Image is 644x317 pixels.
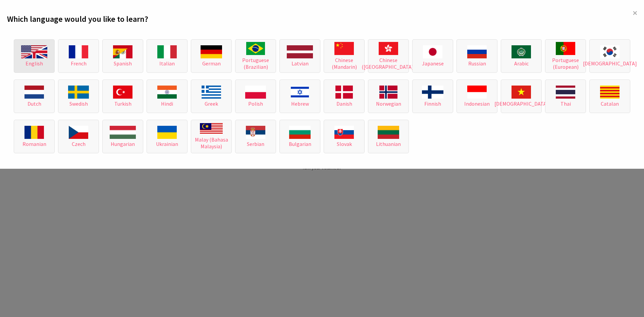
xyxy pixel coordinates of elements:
span: Hindi [161,100,173,107]
span: Spanish [114,60,132,67]
button: [DEMOGRAPHIC_DATA] [501,80,542,113]
button: Thai [545,80,586,113]
img: Thai [556,86,576,99]
img: Greek [202,86,221,99]
button: Lithuanian [368,120,409,153]
button: Ukrainian [147,120,187,153]
span: Turkish [114,100,131,107]
img: Slovak [334,126,354,139]
img: Catalan [600,86,620,99]
img: German [201,45,222,58]
img: Chinese (Mandarin) [379,42,398,55]
img: English [21,45,47,58]
button: Catalan [589,80,630,113]
img: Russian [467,45,487,58]
button: Hindi [147,80,187,113]
span: Norwegian [376,100,401,107]
img: Finnish [422,86,443,99]
img: Spanish [113,45,133,58]
button: Swedish [58,80,99,113]
button: Danish [324,80,365,113]
span: [DEMOGRAPHIC_DATA] [494,100,548,107]
span: Russian [468,60,486,67]
button: Serbian [235,120,276,153]
img: Serbian [246,126,266,139]
button: Finnish [412,80,453,113]
span: Italian [159,60,175,67]
img: French [69,45,89,58]
img: Italian [157,45,177,58]
span: Thai [560,100,571,107]
img: Bulgarian [289,126,311,139]
button: Greek [191,80,232,113]
img: Portuguese (European) [556,42,576,55]
button: Japanese [412,39,453,73]
span: Czech [72,141,86,147]
button: Turkish [102,80,143,113]
button: Romanian [14,120,55,153]
button: Russian [457,39,497,73]
img: Norwegian [379,86,397,99]
span: Japanese [422,60,444,67]
span: Indonesian [464,100,490,107]
span: Portuguese (Brazilian) [239,57,272,70]
img: Korean [600,45,620,58]
img: Polish [245,86,266,99]
img: Turkish [113,86,133,99]
button: Latvian [279,39,320,73]
button: Spanish [102,39,143,73]
img: Latvian [287,45,313,58]
span: Danish [336,100,352,107]
span: Arabic [514,60,529,67]
img: Swedish [68,86,89,99]
span: French [71,60,87,67]
img: Hungarian [110,126,136,139]
button: Czech [58,120,99,153]
img: Indonesian [467,86,487,99]
button: French [58,39,99,73]
span: Ukrainian [156,141,178,147]
button: Norwegian [368,80,409,113]
span: English [25,60,43,67]
button: Hungarian [102,120,143,153]
span: Swedish [69,100,88,107]
img: Chinese (Mandarin) [334,42,354,55]
button: Portuguese (European) [545,39,586,73]
span: Latvian [291,60,309,67]
span: Chinese (Mandarin) [327,57,361,70]
img: Hebrew [291,86,309,99]
button: Bulgarian [279,120,320,153]
button: Malay (Bahasa Malaysia) [191,120,232,153]
button: Indonesian [457,80,497,113]
span: Hungarian [111,141,135,147]
button: Hebrew [279,80,320,113]
img: Japanese [423,45,443,58]
span: Serbian [247,141,264,147]
img: Romanian [24,126,44,139]
span: Bulgarian [289,141,311,147]
span: Catalan [601,100,619,107]
img: Danish [335,86,353,99]
span: Greek [205,100,218,107]
span: × [633,7,637,19]
span: Romanian [22,141,46,147]
img: Czech [69,126,89,139]
img: Malay (Bahasa Malaysia) [200,123,223,135]
span: Hebrew [291,100,309,107]
span: [DEMOGRAPHIC_DATA] [583,60,637,67]
span: Dutch [28,100,41,107]
span: Chinese ([GEOGRAPHIC_DATA]) [362,57,415,70]
img: Vietnamese [512,86,531,99]
button: [DEMOGRAPHIC_DATA] [589,39,630,73]
span: Finnish [424,100,441,107]
button: Polish [235,80,276,113]
button: Arabic [501,39,542,73]
span: Lithuanian [376,141,401,147]
img: Ukrainian [157,126,177,139]
span: Malay (Bahasa Malaysia) [195,136,228,150]
img: Hindi [157,86,177,99]
button: Portuguese (Brazilian) [235,39,276,73]
span: German [202,60,221,67]
span: Polish [248,100,263,107]
span: Portuguese (European) [549,57,582,70]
